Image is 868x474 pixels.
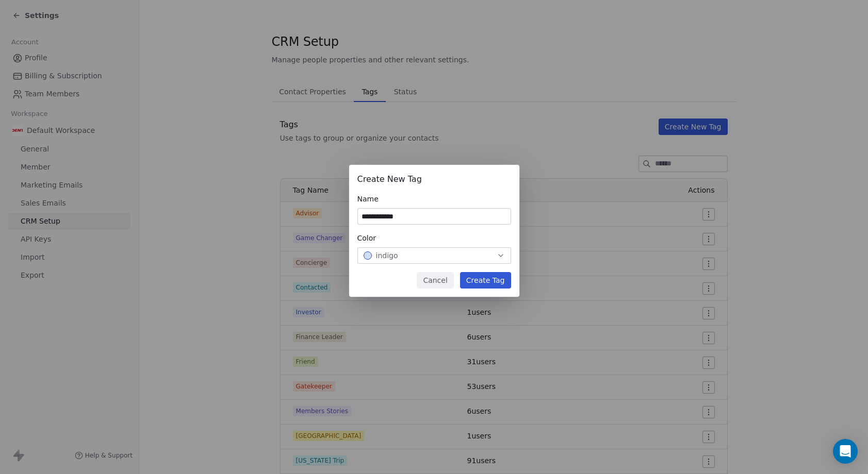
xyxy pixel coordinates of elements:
button: indigo [357,247,511,264]
div: Name [357,194,511,204]
span: indigo [376,250,398,261]
button: Create Tag [460,272,511,289]
div: Create New Tag [357,173,511,185]
div: Color [357,233,511,243]
button: Cancel [417,272,453,289]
